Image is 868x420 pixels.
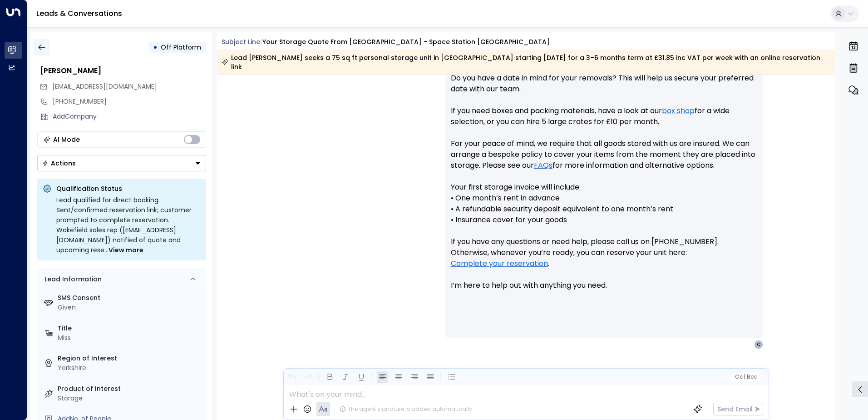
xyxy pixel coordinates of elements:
[58,384,202,394] label: Product of Interest
[41,275,102,284] div: Lead Information
[58,324,202,333] label: Title
[58,333,202,343] div: Miss
[53,135,80,144] div: AI Mode
[754,340,763,349] div: C
[153,39,158,55] div: •
[302,371,314,383] button: Redo
[53,97,206,106] div: [PHONE_NUMBER]
[40,65,206,76] div: [PERSON_NAME]
[534,160,552,171] a: FAQs
[58,394,202,403] div: Storage
[222,37,261,46] span: Subject Line:
[451,258,548,269] a: Complete your reservation
[56,195,201,255] div: Lead qualified for direct booking. Sent/confirmed reservation link; customer prompted to complete...
[222,53,830,71] div: Lead [PERSON_NAME] seeks a 75 sq ft personal storage unit in [GEOGRAPHIC_DATA] starting [DATE] fo...
[731,373,760,381] button: Cc|Bcc
[53,112,206,121] div: AddCompany
[744,374,745,380] span: |
[58,303,202,312] div: Given
[52,82,157,91] span: caramason@icloud.com
[42,159,76,167] div: Actions
[262,37,550,47] div: Your storage quote from [GEOGRAPHIC_DATA] - Space Station [GEOGRAPHIC_DATA]
[52,82,157,91] span: [EMAIL_ADDRESS][DOMAIN_NAME]
[37,155,206,171] button: Actions
[108,245,143,255] span: View more
[58,293,202,303] label: SMS Consent
[735,374,756,380] span: Cc Bcc
[340,405,472,413] div: The agent signature is added automatically
[58,363,202,373] div: Yorkshire
[58,354,202,363] label: Region of Interest
[56,184,201,193] p: Qualification Status
[286,371,298,383] button: Undo
[161,43,201,52] span: Off Platform
[36,8,122,19] a: Leads & Conversations
[37,155,206,171] div: Button group with a nested menu
[662,105,695,116] a: box shop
